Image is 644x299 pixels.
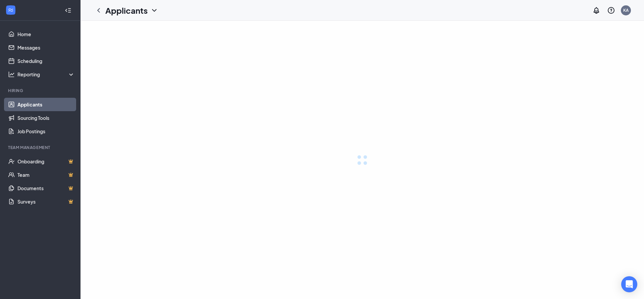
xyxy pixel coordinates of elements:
[17,168,75,181] a: TeamCrown
[7,7,14,13] svg: WorkstreamLogo
[607,6,615,14] svg: QuestionInfo
[95,6,103,14] svg: ChevronLeft
[17,54,75,68] a: Scheduling
[17,71,75,78] div: Reporting
[17,41,75,54] a: Messages
[17,181,75,195] a: DocumentsCrown
[17,111,75,125] a: Sourcing Tools
[621,276,637,292] div: Open Intercom Messenger
[65,7,71,14] svg: Collapse
[623,7,629,13] div: KA
[17,125,75,138] a: Job Postings
[17,195,75,208] a: SurveysCrown
[105,5,148,16] h1: Applicants
[8,88,73,93] div: Hiring
[17,27,75,41] a: Home
[17,98,75,111] a: Applicants
[592,6,600,14] svg: Notifications
[8,71,15,78] svg: Analysis
[8,145,73,150] div: Team Management
[17,155,75,168] a: OnboardingCrown
[150,6,158,14] svg: ChevronDown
